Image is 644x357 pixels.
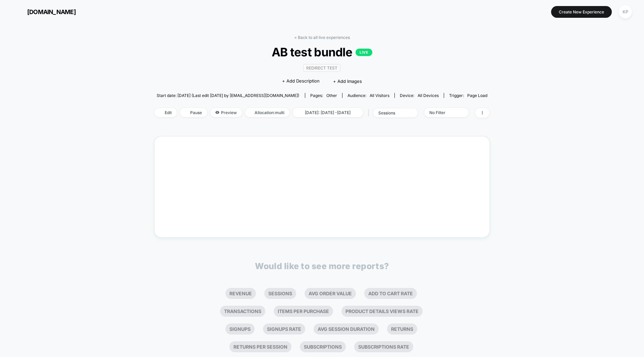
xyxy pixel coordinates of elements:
span: Redirect Test [303,64,340,72]
span: + Add Images [333,79,362,84]
span: Start date: [DATE] (Last edit [DATE] by [EMAIL_ADDRESS][DOMAIN_NAME]) [157,93,299,98]
li: Subscriptions [300,341,346,352]
div: Trigger: [449,93,487,98]
span: All Visitors [370,93,389,98]
span: Edit [155,108,177,117]
span: Allocation: multi [245,108,289,117]
li: Product Details Views Rate [341,306,423,317]
div: sessions [378,110,405,115]
div: No Filter [429,110,456,115]
div: Audience: [347,93,389,98]
span: [DATE]: [DATE] - [DATE] [293,108,363,117]
a: < Back to all live experiences [294,35,350,40]
li: Signups [225,323,255,335]
button: [DOMAIN_NAME] [10,6,78,17]
div: Pages: [310,93,337,98]
span: Pause [180,108,207,117]
li: Returns [387,323,417,335]
li: Items Per Purchase [274,306,333,317]
span: + Add Description [282,78,320,85]
li: Avg Order Value [305,288,356,299]
li: Returns Per Session [229,341,291,352]
button: KP [617,5,634,19]
span: Device: [394,93,444,98]
li: Sessions [264,288,296,299]
div: KP [619,5,632,18]
span: Preview [210,108,242,117]
li: Add To Cart Rate [364,288,417,299]
li: Subscriptions Rate [354,341,413,352]
li: Signups Rate [263,323,305,335]
span: all devices [418,93,439,98]
span: [DOMAIN_NAME] [27,8,76,15]
li: Revenue [225,288,256,299]
button: Create New Experience [551,6,612,18]
span: other [326,93,337,98]
p: Would like to see more reports? [255,261,389,271]
span: | [366,108,373,118]
span: AB test bundle [171,45,473,59]
p: LIVE [356,49,372,56]
li: Transactions [220,306,265,317]
span: Page Load [467,93,487,98]
li: Avg Session Duration [314,323,379,335]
